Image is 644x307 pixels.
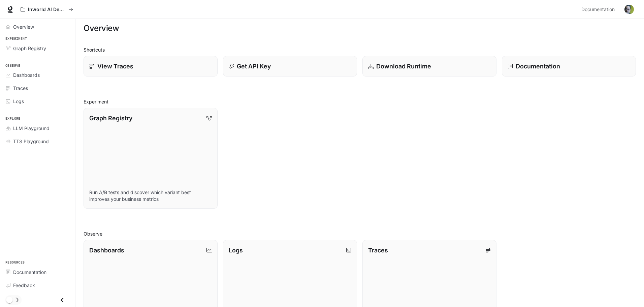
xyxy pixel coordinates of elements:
[362,56,496,76] a: Download Runtime
[84,22,119,35] h1: Overview
[84,98,636,105] h2: Experiment
[237,62,271,71] p: Get API Key
[6,296,13,303] span: Dark mode toggle
[13,85,28,92] span: Traces
[229,246,243,255] p: Logs
[368,246,388,255] p: Traces
[3,279,72,291] a: Feedback
[3,95,72,107] a: Logs
[624,5,634,14] img: User avatar
[84,56,218,76] a: View Traces
[376,62,431,71] p: Download Runtime
[84,108,218,209] a: Graph RegistryRun A/B tests and discover which variant best improves your business metrics
[579,3,620,16] a: Documentation
[3,266,72,278] a: Documentation
[55,293,70,307] button: Close drawer
[84,46,636,53] h2: Shortcuts
[3,21,72,33] a: Overview
[13,71,40,79] span: Dashboards
[223,56,357,76] button: Get API Key
[89,114,132,123] p: Graph Registry
[13,269,46,276] span: Documentation
[13,125,50,132] span: LLM Playground
[89,189,212,203] p: Run A/B tests and discover which variant best improves your business metrics
[13,282,35,289] span: Feedback
[13,138,49,145] span: TTS Playground
[13,98,24,105] span: Logs
[13,45,46,52] span: Graph Registry
[516,62,560,71] p: Documentation
[89,246,124,255] p: Dashboards
[13,23,34,30] span: Overview
[97,62,133,71] p: View Traces
[3,42,72,54] a: Graph Registry
[28,7,66,12] p: Inworld AI Demos
[3,69,72,81] a: Dashboards
[502,56,636,76] a: Documentation
[3,82,72,94] a: Traces
[18,3,76,16] button: All workspaces
[84,230,636,237] h2: Observe
[622,3,636,16] button: User avatar
[581,5,615,14] span: Documentation
[3,135,72,147] a: TTS Playground
[3,122,72,134] a: LLM Playground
